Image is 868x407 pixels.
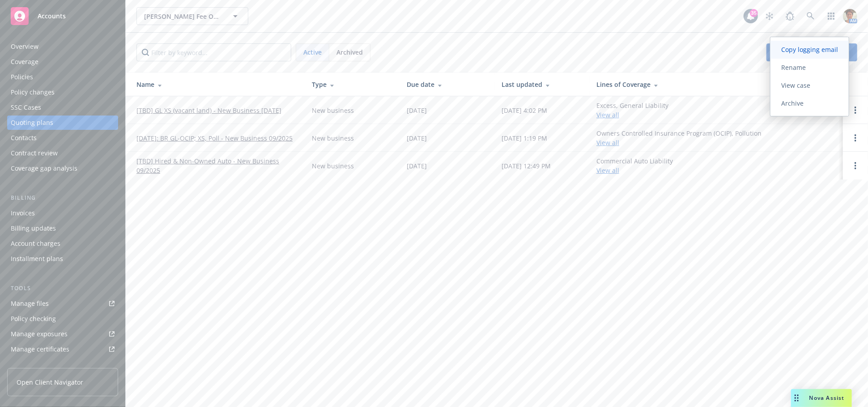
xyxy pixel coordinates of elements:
[136,7,248,25] button: [PERSON_NAME] Fee Owner LLC, Westside Contractors, Inc. & [PERSON_NAME] Development
[7,284,118,293] div: Tools
[596,156,673,175] div: Commercial Auto Liability
[38,13,66,20] span: Accounts
[596,111,619,119] a: View all
[312,106,354,115] div: New business
[11,55,38,69] div: Coverage
[7,252,118,266] a: Installment plans
[7,146,118,160] a: Contract review
[7,85,118,99] a: Policy changes
[7,100,118,115] a: SSC Cases
[596,129,762,147] div: Owners Controlled Insurance Program (OCIP), Pollution
[502,133,547,143] div: [DATE] 1:19 PM
[7,296,118,311] a: Manage files
[7,221,118,236] a: Billing updates
[11,70,33,84] div: Policies
[11,85,55,99] div: Policy changes
[596,138,619,147] a: View all
[11,39,38,54] div: Overview
[407,133,427,143] div: [DATE]
[766,43,857,61] a: Create quoting plan
[17,377,83,387] span: Open Client Navigator
[11,161,77,176] div: Coverage gap analysis
[144,12,221,21] span: [PERSON_NAME] Fee Owner LLC, Westside Contractors, Inc. & [PERSON_NAME] Development
[11,236,60,251] div: Account charges
[312,80,392,89] div: Type
[11,357,56,372] div: Manage claims
[11,221,56,236] div: Billing updates
[336,47,363,57] span: Archived
[11,116,53,130] div: Quoting plans
[11,327,68,341] div: Manage exposures
[7,70,118,84] a: Policies
[11,146,58,160] div: Contract review
[596,166,619,175] a: View all
[407,80,487,89] div: Due date
[7,327,118,341] a: Manage exposures
[7,4,118,29] a: Accounts
[407,161,427,171] div: [DATE]
[502,106,547,115] div: [DATE] 4:02 PM
[502,161,551,171] div: [DATE] 12:49 PM
[791,389,802,407] div: Drag to move
[770,81,821,90] span: View case
[850,133,861,143] a: Open options
[809,394,845,402] span: Nova Assist
[11,296,49,311] div: Manage files
[11,131,37,145] div: Contacts
[136,133,293,143] a: [DATE]: BR GL-OCIP; XS, Poll - New Business 09/2025
[843,9,857,23] img: photo
[761,7,779,25] a: Stop snowing
[136,80,298,89] div: Name
[7,236,118,251] a: Account charges
[11,342,69,356] div: Manage certificates
[802,7,820,25] a: Search
[850,105,861,116] a: Open options
[7,342,118,356] a: Manage certificates
[136,106,281,115] a: [TBD] GL XS (vacant land) - New Business [DATE]
[596,101,668,120] div: Excess, General Liability
[7,193,118,202] div: Billing
[7,161,118,176] a: Coverage gap analysis
[7,357,118,372] a: Manage claims
[7,116,118,130] a: Quoting plans
[7,131,118,145] a: Contacts
[303,47,322,57] span: Active
[502,80,582,89] div: Last updated
[750,9,758,17] div: 35
[791,389,852,407] button: Nova Assist
[770,63,817,72] span: Rename
[136,43,291,61] input: Filter by keyword...
[11,206,35,220] div: Invoices
[7,312,118,326] a: Policy checking
[781,7,799,25] a: Report a Bug
[770,45,849,54] span: Copy logging email
[822,7,840,25] a: Switch app
[11,100,41,115] div: SSC Cases
[770,99,814,107] span: Archive
[7,39,118,54] a: Overview
[11,252,63,266] div: Installment plans
[136,156,298,175] a: [TBD] Hired & Non-Owned Auto - New Business 09/2025
[596,80,836,89] div: Lines of Coverage
[11,312,56,326] div: Policy checking
[7,55,118,69] a: Coverage
[312,133,354,143] div: New business
[7,206,118,220] a: Invoices
[850,160,861,171] a: Open options
[312,161,354,171] div: New business
[407,106,427,115] div: [DATE]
